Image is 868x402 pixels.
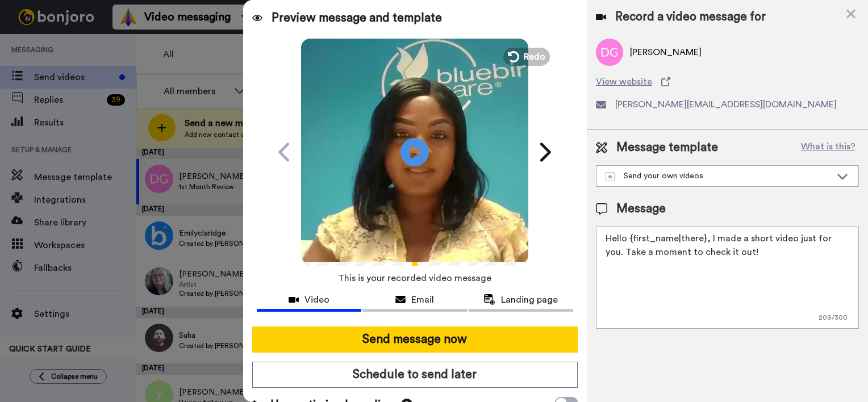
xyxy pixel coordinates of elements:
span: [PERSON_NAME][EMAIL_ADDRESS][DOMAIN_NAME] [615,98,837,111]
a: View website [596,75,859,89]
img: demo-template.svg [606,172,615,181]
button: What is this? [798,139,859,156]
span: Video [304,293,329,307]
button: Send message now [252,326,578,353]
span: Email [411,293,434,307]
span: Landing page [501,293,558,307]
span: Message [616,200,666,217]
button: Schedule to send later [252,362,578,388]
span: Message template [616,139,718,156]
textarea: Hello {first_name|there}, I made a short video just for you. Take a moment to check it out! [596,227,859,329]
div: Send your own videos [606,170,831,182]
span: View website [596,75,652,89]
span: This is your recorded video message [338,266,491,291]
